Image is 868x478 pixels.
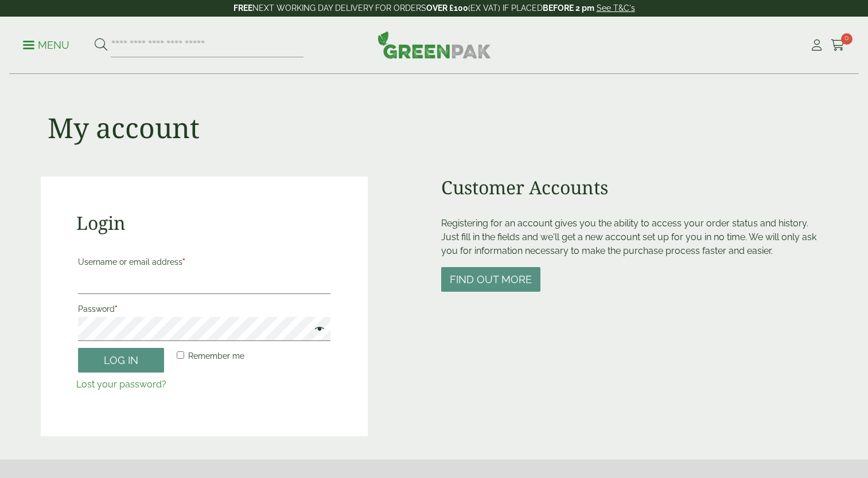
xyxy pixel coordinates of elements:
[809,40,824,51] i: My Account
[543,3,594,13] strong: BEFORE 2 pm
[831,37,845,54] a: 0
[48,111,200,144] h1: My account
[76,379,166,390] a: Lost your password?
[23,38,69,52] p: Menu
[78,348,164,373] button: Log in
[188,351,244,361] span: Remember me
[597,3,635,13] a: See T&C's
[426,3,468,13] strong: OVER £100
[177,351,184,359] input: Remember me
[78,301,331,317] label: Password
[841,33,853,45] span: 0
[233,3,252,13] strong: FREE
[441,275,540,285] a: Find out more
[78,254,331,270] label: Username or email address
[23,38,69,50] a: Menu
[441,267,540,292] button: Find out more
[831,40,845,51] i: Cart
[76,212,333,234] h2: Login
[377,31,491,58] img: GreenPak Supplies
[441,177,827,198] h2: Customer Accounts
[441,217,827,258] p: Registering for an account gives you the ability to access your order status and history. Just fi...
